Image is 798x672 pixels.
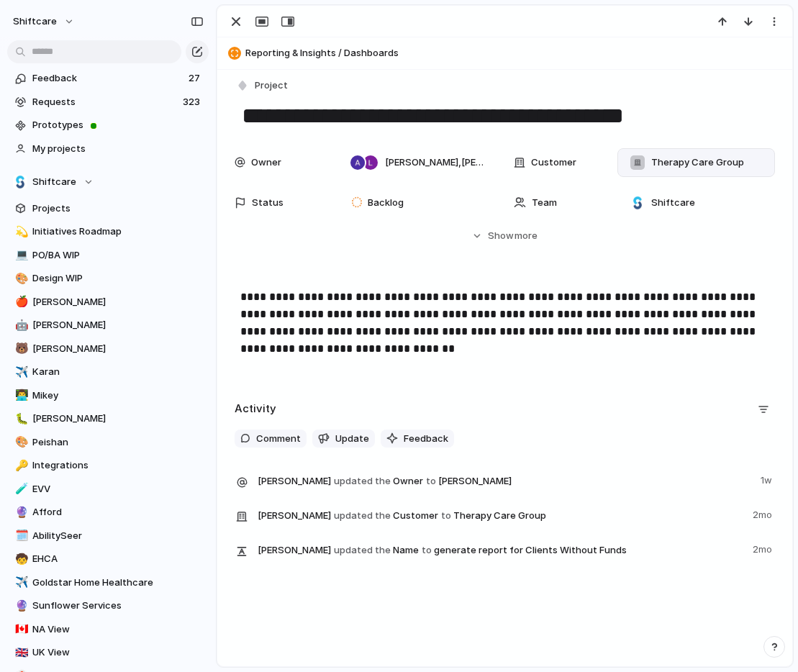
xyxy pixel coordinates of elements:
[13,248,27,263] button: 💻
[488,229,514,243] span: Show
[368,196,404,210] span: Backlog
[7,68,209,89] a: Feedback27
[258,509,331,523] span: [PERSON_NAME]
[15,527,25,544] div: 🗓️
[13,342,27,356] button: 🐻
[13,552,27,566] button: 🧒
[7,595,209,617] a: 🔮Sunflower Services
[32,435,204,450] span: Peishan
[32,342,204,356] span: [PERSON_NAME]
[13,14,57,29] span: shiftcare
[32,175,76,189] span: Shiftcare
[7,572,209,594] div: ✈️Goldstar Home Healthcare
[426,474,436,489] span: to
[258,505,744,525] span: Customer
[13,389,27,403] button: 👨‍💻
[7,91,209,113] a: Requests323
[7,548,209,570] a: 🧒EHCA
[13,482,27,496] button: 🧪
[32,576,204,590] span: Goldstar Home Healthcare
[13,271,27,286] button: 🎨
[7,478,209,500] div: 🧪EVV
[334,509,391,523] span: updated the
[334,474,391,489] span: updated the
[233,76,292,96] button: Project
[335,432,369,446] span: Update
[7,455,209,476] div: 🔑Integrations
[7,408,209,430] a: 🐛[PERSON_NAME]
[13,318,27,332] button: 🤖
[7,642,209,663] a: 🇬🇧UK View
[32,95,178,109] span: Requests
[13,295,27,309] button: 🍎
[7,338,209,360] a: 🐻[PERSON_NAME]
[32,599,204,613] span: Sunflower Services
[15,364,25,381] div: ✈️
[15,458,25,474] div: 🔑
[381,430,454,448] button: Feedback
[32,412,204,426] span: [PERSON_NAME]
[32,505,204,519] span: Afford
[32,552,204,566] span: EHCA
[334,543,391,558] span: updated the
[32,318,204,332] span: [PERSON_NAME]
[422,543,432,558] span: to
[7,245,209,266] a: 💻PO/BA WIP
[32,142,204,156] span: My projects
[32,295,204,309] span: [PERSON_NAME]
[32,645,204,660] span: UK View
[7,221,209,242] a: 💫Initiatives Roadmap
[256,432,301,446] span: Comment
[189,71,203,86] span: 27
[15,598,25,614] div: 🔮
[438,474,512,489] span: [PERSON_NAME]
[258,543,331,558] span: [PERSON_NAME]
[235,401,276,417] h2: Activity
[32,529,204,543] span: AbilitySeer
[252,196,284,210] span: Status
[251,155,281,170] span: Owner
[32,224,204,239] span: Initiatives Roadmap
[7,501,209,523] a: 🔮Afford
[32,365,204,379] span: Karan
[15,224,25,240] div: 💫
[7,619,209,640] a: 🇨🇦NA View
[15,340,25,357] div: 🐻
[15,247,25,263] div: 💻
[15,317,25,334] div: 🤖
[7,385,209,407] div: 👨‍💻Mikey
[753,505,775,522] span: 2mo
[183,95,203,109] span: 323
[7,291,209,313] a: 🍎[PERSON_NAME]
[7,268,209,289] a: 🎨Design WIP
[32,118,204,132] span: Prototypes
[13,529,27,543] button: 🗓️
[7,138,209,160] a: My projects
[7,314,209,336] a: 🤖[PERSON_NAME]
[32,622,204,637] span: NA View
[32,458,204,473] span: Integrations
[531,155,576,170] span: Customer
[15,551,25,568] div: 🧒
[13,224,27,239] button: 💫
[6,10,82,33] button: shiftcare
[404,432,448,446] span: Feedback
[235,430,307,448] button: Comment
[761,471,775,488] span: 1w
[258,540,744,560] span: Name generate report for Clients Without Funds
[15,411,25,427] div: 🐛
[224,42,786,65] button: Reporting & Insights / Dashboards
[15,434,25,450] div: 🎨
[7,361,209,383] div: ✈️Karan
[385,155,484,170] span: [PERSON_NAME] , [PERSON_NAME]
[255,78,288,93] span: Project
